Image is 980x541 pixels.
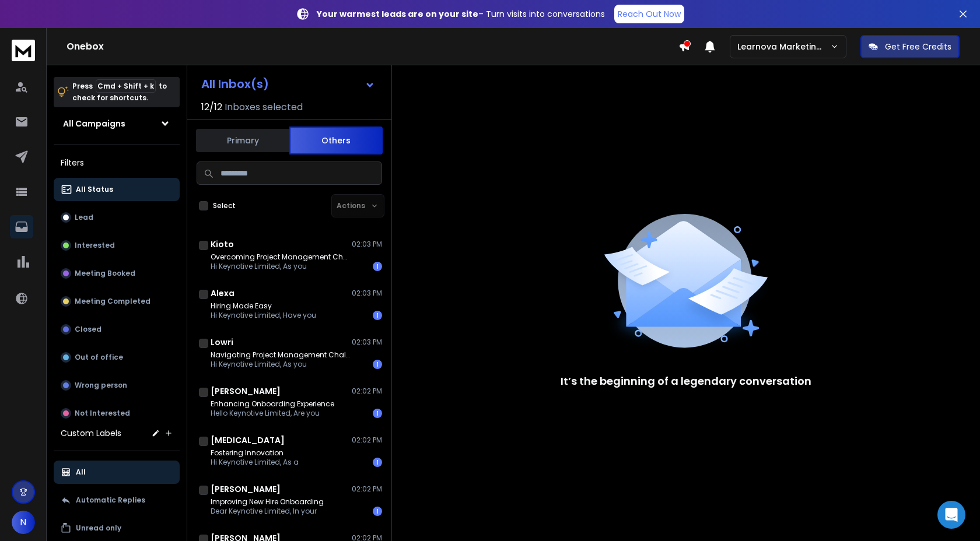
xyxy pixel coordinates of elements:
p: Hi Keynotive Limited, As you [211,360,351,369]
h1: All Campaigns [63,118,125,129]
button: All [54,461,180,484]
p: Learnova Marketing Emails [737,41,830,52]
p: 02:03 PM [352,289,382,298]
p: Fostering Innovation [211,448,299,458]
p: 02:02 PM [352,435,382,445]
h1: [PERSON_NAME] [211,385,281,397]
button: Not Interested [54,402,180,425]
p: Not Interested [75,409,130,418]
div: 1 [373,458,382,467]
p: Hello Keynotive Limited, Are you [211,409,334,418]
p: 02:02 PM [352,484,382,494]
p: Hi Keynotive Limited, As a [211,458,299,467]
p: Interested [75,241,115,250]
div: 1 [373,507,382,516]
button: All Campaigns [54,112,180,135]
button: Out of office [54,346,180,369]
p: It’s the beginning of a legendary conversation [561,373,811,389]
button: Automatic Replies [54,489,180,512]
p: 02:03 PM [352,240,382,249]
a: Reach Out Now [614,5,684,23]
p: Meeting Booked [75,269,135,278]
p: Improving New Hire Onboarding [211,497,324,507]
h1: [MEDICAL_DATA] [211,434,285,446]
p: Get Free Credits [885,41,951,52]
button: Get Free Credits [860,35,960,58]
button: Primary [196,128,289,153]
h1: Kioto [211,238,234,250]
button: Interested [54,234,180,257]
p: Reach Out Now [618,8,681,20]
div: 1 [373,409,382,418]
p: Automatic Replies [76,496,145,505]
p: Dear Keynotive Limited, In your [211,507,324,516]
h1: [PERSON_NAME] [211,483,281,495]
h3: Inboxes selected [225,100,303,114]
button: Lead [54,206,180,229]
h3: Custom Labels [61,427,121,439]
p: Press to check for shortcuts. [72,80,167,104]
img: logo [12,40,35,61]
button: All Inbox(s) [192,72,384,96]
p: Navigating Project Management Challenges [211,350,351,360]
span: Cmd + Shift + k [96,79,156,93]
h1: Lowri [211,336,233,348]
button: Others [289,127,383,154]
p: Meeting Completed [75,297,150,306]
p: Hiring Made Easy [211,301,316,311]
p: 02:03 PM [352,338,382,347]
h1: Onebox [66,40,678,54]
p: Lead [75,213,93,222]
p: Wrong person [75,381,127,390]
p: All [76,468,86,477]
button: All Status [54,178,180,201]
button: N [12,511,35,534]
p: Hi Keynotive Limited, Have you [211,311,316,320]
div: 1 [373,311,382,320]
h3: Filters [54,154,180,171]
h1: Alexa [211,287,235,299]
span: 12 / 12 [201,100,222,114]
h1: All Inbox(s) [201,78,269,90]
p: 02:02 PM [352,387,382,396]
p: Overcoming Project Management Challenges [211,252,351,262]
div: 1 [373,360,382,369]
strong: Your warmest leads are on your site [317,8,478,20]
button: Meeting Completed [54,290,180,313]
p: Enhancing Onboarding Experience [211,399,334,409]
p: All Status [76,185,113,194]
p: – Turn visits into conversations [317,8,605,20]
button: Closed [54,318,180,341]
button: Wrong person [54,374,180,397]
button: Meeting Booked [54,262,180,285]
div: Open Intercom Messenger [937,501,965,529]
label: Select [213,201,236,210]
p: Out of office [75,353,123,362]
p: Closed [75,325,101,334]
div: 1 [373,262,382,271]
p: Hi Keynotive Limited, As you [211,262,351,271]
button: Unread only [54,517,180,540]
p: Unread only [76,524,121,533]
